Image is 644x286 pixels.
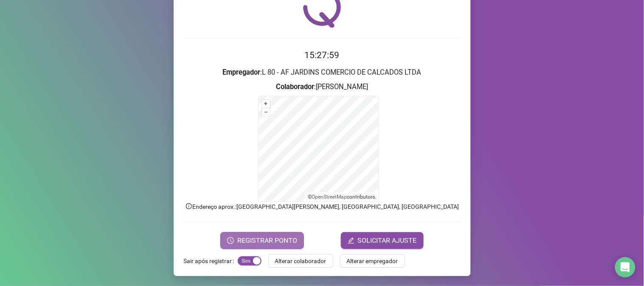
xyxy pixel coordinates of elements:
[184,81,461,93] h3: : [PERSON_NAME]
[184,67,461,78] h3: : L 80 - AF JARDINS COMERCIO DE CALCADOS LTDA
[340,254,405,268] button: Alterar empregador
[358,236,417,246] span: SOLICITAR AJUSTE
[185,202,193,210] span: info-circle
[308,194,376,200] li: © contributors.
[341,232,424,249] button: editSOLICITAR AJUSTE
[237,236,297,246] span: REGISTRAR PONTO
[275,256,326,266] span: Alterar colaborador
[268,254,333,268] button: Alterar colaborador
[312,194,347,200] a: OpenStreetMap
[227,237,234,244] span: clock-circle
[262,100,270,108] button: +
[348,237,354,244] span: edit
[184,254,238,268] label: Sair após registrar
[347,256,398,266] span: Alterar empregador
[262,108,270,116] button: –
[223,68,261,76] strong: Empregador
[184,202,461,211] p: Endereço aprox. : [GEOGRAPHIC_DATA][PERSON_NAME], [GEOGRAPHIC_DATA], [GEOGRAPHIC_DATA]
[276,83,314,91] strong: Colaborador
[305,50,340,60] time: 15:27:59
[220,232,304,249] button: REGISTRAR PONTO
[615,257,636,278] div: Open Intercom Messenger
